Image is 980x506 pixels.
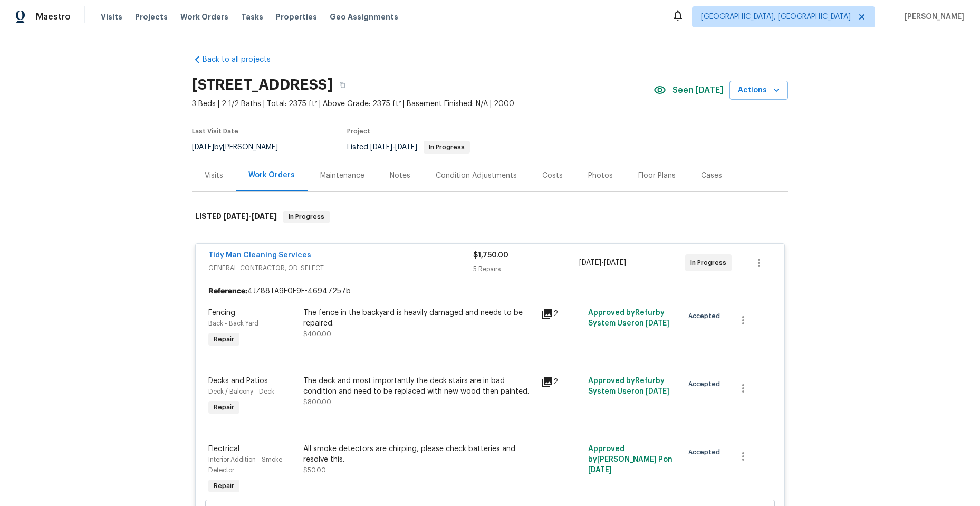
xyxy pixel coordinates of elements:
span: Repair [209,334,238,345]
span: [DATE] [252,213,277,220]
span: Properties [276,12,317,22]
span: [DATE] [604,259,626,266]
span: $1,750.00 [473,252,508,259]
span: In Progress [425,144,469,150]
span: Accepted [688,379,724,389]
span: [DATE] [192,144,214,151]
b: Reference: [208,286,247,297]
span: [GEOGRAPHIC_DATA], [GEOGRAPHIC_DATA] [701,12,851,22]
span: Project [347,128,370,135]
span: - [223,213,277,220]
span: Electrical [208,445,239,453]
span: Last Visit Date [192,128,238,135]
div: 4JZ88TA9E0E9F-46947257b [196,282,784,301]
div: Maintenance [320,170,364,181]
span: - [370,144,417,151]
div: Photos [588,170,613,181]
span: [DATE] [646,320,669,327]
div: Condition Adjustments [436,170,517,181]
span: Maestro [36,12,71,22]
span: Accepted [688,447,724,457]
span: Approved by Refurby System User on [588,309,669,327]
div: Notes [390,170,410,181]
span: Back - Back Yard [208,320,258,327]
a: Tidy Man Cleaning Services [208,252,311,259]
span: Accepted [688,311,724,321]
span: [DATE] [646,388,669,395]
span: Visits [101,12,122,22]
span: $50.00 [303,467,326,473]
button: Copy Address [333,75,352,94]
span: [DATE] [579,259,601,266]
span: Tasks [241,13,263,21]
div: 2 [541,376,582,388]
div: Visits [205,170,223,181]
span: [DATE] [395,144,417,151]
button: Actions [729,81,788,100]
span: Repair [209,402,238,413]
span: - [579,257,626,268]
span: Work Orders [180,12,228,22]
span: [DATE] [223,213,248,220]
span: Fencing [208,309,235,317]
div: Costs [542,170,563,181]
span: $800.00 [303,399,331,405]
h2: [STREET_ADDRESS] [192,80,333,90]
div: by [PERSON_NAME] [192,141,291,154]
span: Approved by Refurby System User on [588,377,669,395]
div: All smoke detectors are chirping, please check batteries and resolve this. [303,444,534,465]
div: 5 Repairs [473,264,579,274]
div: 2 [541,308,582,320]
div: Cases [701,170,722,181]
span: [DATE] [588,466,612,474]
div: LISTED [DATE]-[DATE]In Progress [192,200,788,234]
div: The fence in the backyard is heavily damaged and needs to be repaired. [303,308,534,329]
span: GENERAL_CONTRACTOR, OD_SELECT [208,263,473,273]
div: Work Orders [248,170,295,180]
span: In Progress [690,257,731,268]
span: [DATE] [370,144,392,151]
span: Interior Addition - Smoke Detector [208,456,282,473]
span: [PERSON_NAME] [900,12,964,22]
span: In Progress [284,212,329,222]
span: Approved by [PERSON_NAME] P on [588,445,672,474]
span: Listed [347,144,470,151]
h6: LISTED [195,211,277,223]
a: Back to all projects [192,54,293,65]
div: Floor Plans [638,170,676,181]
span: Decks and Patios [208,377,268,385]
span: Seen [DATE] [672,85,723,96]
span: Projects [135,12,168,22]
span: Deck / Balcony - Deck [208,388,274,395]
span: 3 Beds | 2 1/2 Baths | Total: 2375 ft² | Above Grade: 2375 ft² | Basement Finished: N/A | 2000 [192,99,654,109]
span: Repair [209,481,238,491]
span: Geo Assignments [330,12,398,22]
span: $400.00 [303,331,331,337]
div: The deck and most importantly the deck stairs are in bad condition and need to be replaced with n... [303,376,534,397]
span: Actions [738,84,780,97]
